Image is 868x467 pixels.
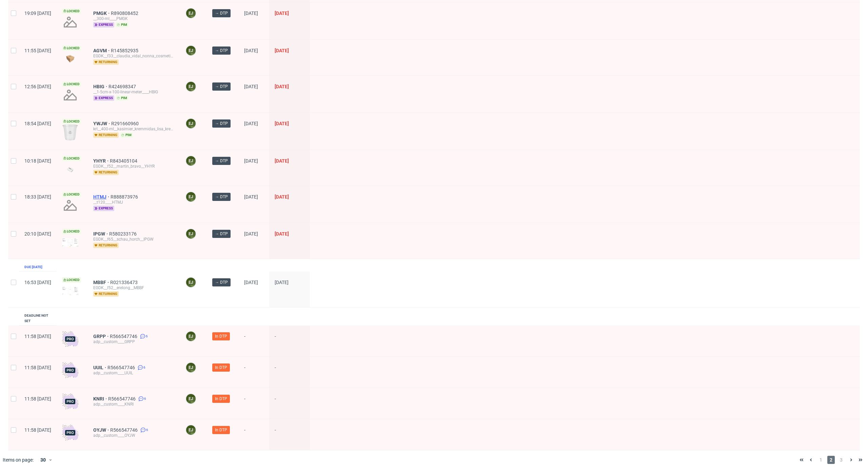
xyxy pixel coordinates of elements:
span: [DATE] [275,194,289,200]
span: [DATE] [244,11,258,16]
span: returning [93,243,119,248]
span: [DATE] [244,194,258,200]
span: 11:58 [DATE] [24,427,51,433]
span: - [275,334,304,348]
a: 6 [139,334,148,339]
span: Locked [62,8,81,14]
figcaption: EJ [186,332,196,341]
a: R580233176 [109,231,138,237]
span: R021336473 [110,280,139,285]
figcaption: EJ [186,363,196,372]
figcaption: EJ [186,425,196,435]
a: R291660960 [111,121,140,126]
span: [DATE] [244,280,258,285]
span: [DATE] [244,158,258,164]
div: adp__custom____UUIL [93,370,175,376]
span: → DTP [215,194,228,200]
div: __1-5cm-x-100-linear-meter____HBIG [93,89,175,95]
img: version_two_editor_design.png [62,287,78,295]
div: 30 [36,455,48,465]
img: data [62,54,78,63]
span: 11:58 [DATE] [24,396,51,401]
a: R566547746 [110,334,139,339]
span: [DATE] [275,48,289,53]
span: AGVM [93,48,111,53]
figcaption: EJ [186,156,196,166]
a: GRPP [93,334,110,339]
div: Deadline not set [24,313,51,324]
span: express [93,22,114,27]
span: R890808452 [111,11,140,16]
span: → DTP [215,10,228,16]
span: HBIG [93,84,108,89]
span: 20:10 [DATE] [24,231,51,237]
span: pim [116,22,129,27]
span: - [275,365,304,379]
span: In DTP [215,427,227,433]
span: 10:18 [DATE] [24,158,51,164]
a: YHYR [93,158,110,164]
span: HTMJ [93,194,111,200]
span: Locked [62,229,81,234]
span: 11:58 [DATE] [24,365,51,370]
span: 18:54 [DATE] [24,121,51,126]
span: - [275,427,304,442]
img: no_design.png [62,87,78,103]
a: PMGK [93,11,111,16]
span: 16:53 [DATE] [24,280,51,285]
span: [DATE] [275,84,289,89]
span: 6 [144,396,146,401]
span: - [244,396,264,411]
span: → DTP [215,120,228,127]
a: R843405104 [110,158,139,164]
img: pro-icon.017ec5509f39f3e742e3.png [62,331,78,347]
span: Items on page: [3,456,34,463]
a: R566547746 [108,396,137,401]
a: R566547746 [107,365,136,370]
div: EGDK__f65__schau_horch__IPGW [93,237,175,242]
span: 18:33 [DATE] [24,194,51,200]
span: - [244,365,264,379]
figcaption: EJ [186,82,196,91]
img: no_design.png [62,14,78,30]
div: EGDK__f52__martin_bravo__YHYR [93,164,175,169]
span: Locked [62,192,81,197]
figcaption: EJ [186,278,196,287]
span: R145852935 [111,48,140,53]
span: 3 [837,456,845,464]
span: - [275,396,304,411]
div: EGDK__f33__claudia_vidal_nonna_cosmetics__AGVM [93,53,175,59]
span: KNRI [93,396,108,401]
img: pro-icon.017ec5509f39f3e742e3.png [62,362,78,378]
a: R888873976 [111,194,139,200]
span: In DTP [215,333,227,339]
span: 12:56 [DATE] [24,84,51,89]
span: → DTP [215,158,228,164]
span: [DATE] [244,84,258,89]
span: returning [93,291,119,297]
span: [DATE] [275,158,289,164]
span: [DATE] [244,121,258,126]
a: R424698347 [108,84,137,89]
figcaption: EJ [186,192,196,202]
div: adp__custom____GRPP [93,339,175,344]
img: version_two_editor_data [62,238,78,247]
a: OYJW [93,427,110,433]
span: 6 [143,365,145,370]
span: Locked [62,81,81,87]
div: __300-ml____PMGK [93,16,175,21]
span: 1 [817,456,825,464]
img: data [62,163,78,175]
span: → DTP [215,83,228,90]
figcaption: EJ [186,394,196,404]
a: MBBF [93,280,110,285]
